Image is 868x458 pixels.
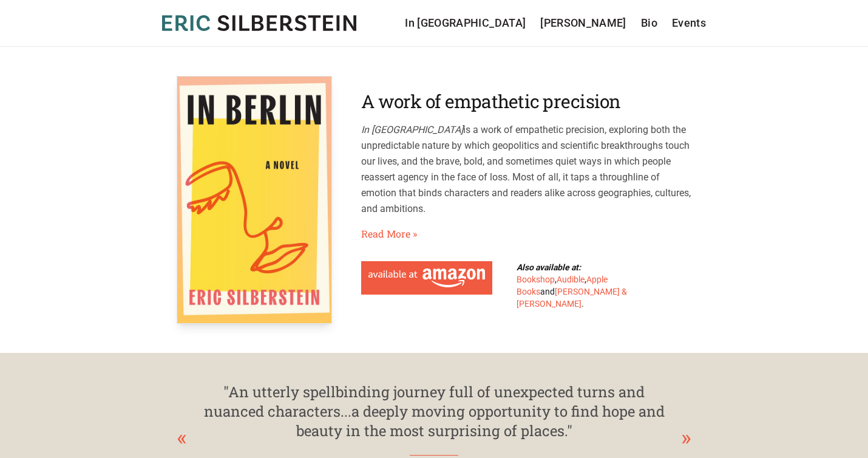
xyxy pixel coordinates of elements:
img: In Berlin [177,76,332,324]
a: Available at Amazon [361,261,492,295]
a: Audible [557,275,585,284]
a: [PERSON_NAME] & [PERSON_NAME] [517,287,627,309]
img: Available at Amazon [368,268,485,287]
p: is a work of empathetic precision, exploring both the unpredictable nature by which geopolitics a... [361,122,691,217]
a: Bio [641,15,657,32]
div: Previous slide [177,422,187,454]
a: In [GEOGRAPHIC_DATA] [405,15,526,32]
div: , , and . [517,261,643,310]
a: Read More» [361,227,417,241]
b: Also available at: [517,262,581,272]
h2: A work of empathetic precision [361,91,691,112]
a: Bookshop [517,275,555,284]
a: Events [672,15,706,32]
span: » [413,227,417,241]
a: [PERSON_NAME] [540,15,626,32]
div: Next slide [681,422,691,454]
div: "An utterly spellbinding journey full of unexpected turns and nuanced characters...a deeply movin... [201,382,667,440]
a: Apple Books [517,275,608,296]
em: In [GEOGRAPHIC_DATA] [361,124,463,135]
